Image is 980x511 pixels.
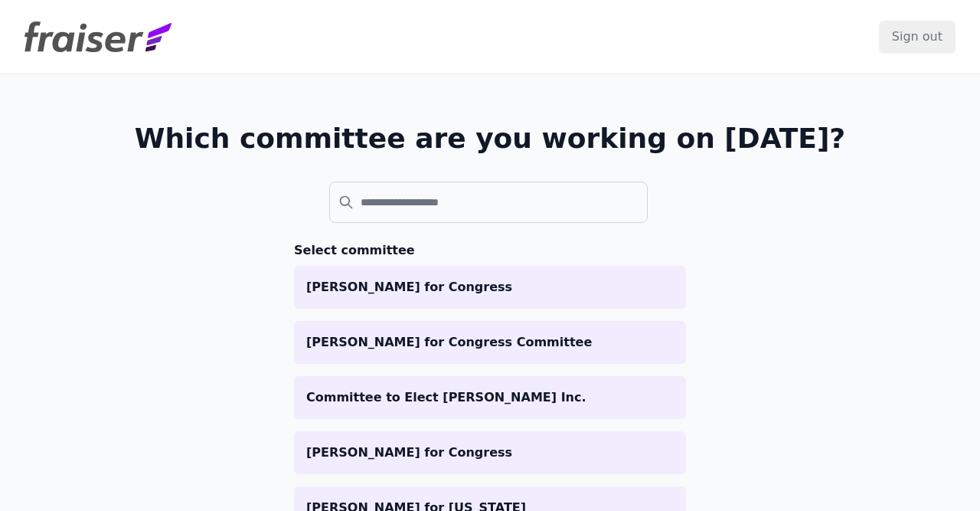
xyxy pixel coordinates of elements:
input: Sign out [879,21,955,53]
p: [PERSON_NAME] for Congress [306,444,674,462]
a: [PERSON_NAME] for Congress [294,431,686,474]
p: [PERSON_NAME] for Congress [306,278,674,296]
p: [PERSON_NAME] for Congress Committee [306,333,674,352]
h3: Select committee [294,241,686,260]
img: Fraiser Logo [24,21,171,52]
h1: Which committee are you working on [DATE]? [135,123,846,154]
a: Committee to Elect [PERSON_NAME] Inc. [294,376,686,419]
p: Committee to Elect [PERSON_NAME] Inc. [306,388,674,407]
a: [PERSON_NAME] for Congress Committee [294,321,686,364]
a: [PERSON_NAME] for Congress [294,266,686,309]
